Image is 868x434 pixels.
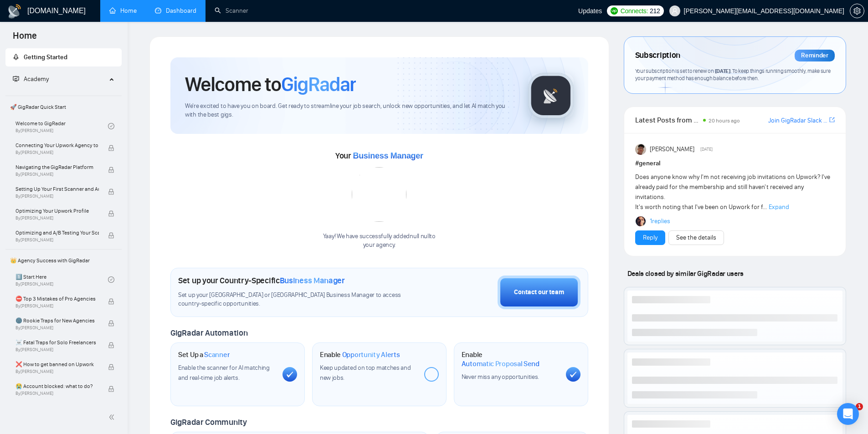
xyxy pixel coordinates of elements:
[837,403,859,425] div: Open Intercom Messenger
[462,350,559,368] h1: Enable
[323,241,436,250] p: your agency .
[13,75,49,83] span: Academy
[15,172,99,177] span: By [PERSON_NAME]
[108,210,114,217] span: lock
[352,167,406,222] img: error
[108,320,114,327] span: lock
[109,7,137,15] a: homeHome
[108,413,118,422] span: double-left
[323,232,436,250] div: Yaay! We have successfully added null null to
[15,206,99,215] span: Optimizing Your Upwork Profile
[15,116,108,136] a: Welcome to GigRadarBy[PERSON_NAME]
[850,7,864,15] a: setting
[514,287,564,297] div: Contact our team
[829,116,835,123] span: export
[178,364,270,382] span: Enable the scanner for AI matching and real-time job alerts.
[709,117,740,124] span: 20 hours ago
[178,350,230,359] h1: Set Up a
[15,163,99,172] span: Navigating the GigRadar Platform
[108,232,114,239] span: lock
[635,48,680,63] span: Subscription
[170,328,247,338] span: GigRadar Automation
[155,7,196,15] a: dashboardDashboard
[668,230,724,245] button: See the details
[715,67,730,74] span: [DATE]
[650,6,660,16] span: 212
[24,53,67,61] span: Getting Started
[108,189,114,195] span: lock
[353,151,423,160] span: Business Manager
[795,50,835,61] div: Reminder
[108,123,114,129] span: check-circle
[650,217,670,226] a: 1replies
[15,338,99,347] span: ☠️ Fatal Traps for Solo Freelancers
[635,67,831,82] span: Your subscription is set to renew on . To keep things running smoothly, make sure your payment me...
[108,342,114,348] span: lock
[15,391,99,396] span: By [PERSON_NAME]
[635,158,835,168] h1: # general
[672,8,678,14] span: user
[320,350,400,359] h1: Enable
[15,316,99,325] span: 🌚 Rookie Traps for New Agencies
[281,72,356,97] span: GigRadar
[178,291,420,308] span: Set up your [GEOGRAPHIC_DATA] or [GEOGRAPHIC_DATA] Business Manager to access country-specific op...
[178,276,345,286] h1: Set up your Country-Specific
[215,7,248,15] a: searchScanner
[335,151,423,161] span: Your
[621,6,648,16] span: Connects:
[15,237,99,243] span: By [PERSON_NAME]
[15,141,99,150] span: Connecting Your Upwork Agency to GigRadar
[498,276,580,309] button: Contact our team
[850,4,864,18] button: setting
[578,7,602,15] span: Updates
[768,116,827,126] a: Join GigRadar Slack Community
[13,54,19,60] span: rocket
[15,303,99,309] span: By [PERSON_NAME]
[856,403,863,410] span: 1
[15,382,99,391] span: 😭 Account blocked: what to do?
[643,233,657,243] a: Reply
[5,48,122,66] li: Getting Started
[15,228,99,237] span: Optimizing and A/B Testing Your Scanner for Better Results
[170,417,247,427] span: GigRadar Community
[15,369,99,374] span: By [PERSON_NAME]
[15,215,99,221] span: By [PERSON_NAME]
[462,359,539,368] span: Automatic Proposal Send
[850,7,864,15] span: setting
[650,144,694,154] span: [PERSON_NAME]
[624,266,747,281] span: Deals closed by similar GigRadar users
[15,347,99,352] span: By [PERSON_NAME]
[462,373,539,381] span: Never miss any opportunities.
[108,145,114,151] span: lock
[528,73,574,118] img: gigradar-logo.png
[280,276,345,286] span: Business Manager
[15,270,108,290] a: 1️⃣ Start HereBy[PERSON_NAME]
[15,294,99,303] span: ⛔ Top 3 Mistakes of Pro Agencies
[108,298,114,305] span: lock
[635,144,646,155] img: Randi Tovar
[342,350,400,359] span: Opportunity Alerts
[829,116,835,124] a: export
[185,72,356,97] h1: Welcome to
[676,233,716,243] a: See the details
[15,150,99,155] span: By [PERSON_NAME]
[108,386,114,392] span: lock
[635,230,665,245] button: Reply
[5,29,44,48] span: Home
[6,98,121,116] span: 🚀 GigRadar Quick Start
[15,325,99,331] span: By [PERSON_NAME]
[6,251,121,270] span: 👑 Agency Success with GigRadar
[15,360,99,369] span: ❌ How to get banned on Upwork
[204,350,230,359] span: Scanner
[108,364,114,370] span: lock
[700,145,713,153] span: [DATE]
[635,114,700,126] span: Latest Posts from the GigRadar Community
[769,203,789,211] span: Expand
[185,102,514,119] span: We're excited to have you on board. Get ready to streamline your job search, unlock new opportuni...
[7,4,22,19] img: logo
[15,184,99,194] span: Setting Up Your First Scanner and Auto-Bidder
[635,173,830,211] span: Does anyone know why I'm not receiving job invitations on Upwork? I've already paid for the membe...
[108,276,114,283] span: check-circle
[108,167,114,173] span: lock
[13,76,19,82] span: fund-projection-screen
